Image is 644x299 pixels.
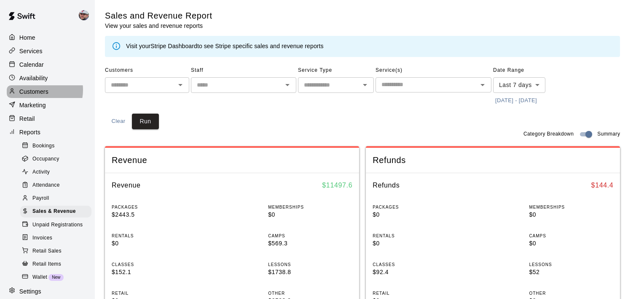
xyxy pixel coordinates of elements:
span: Occupancy [32,155,59,163]
p: $0 [529,210,613,219]
p: RENTALS [373,233,457,239]
a: Settings [7,285,88,298]
a: Reports [7,126,88,139]
p: CLASSES [112,261,196,268]
div: Bookings [20,140,91,152]
span: Retail Sales [32,247,62,256]
div: Availability [7,72,88,84]
img: Alec Silverman [79,10,89,20]
h6: $ 144.4 [591,180,614,191]
p: $0 [373,210,457,219]
p: $152.1 [112,268,196,277]
span: Retail Items [32,260,61,269]
span: Revenue [112,155,352,166]
a: Invoices [20,231,95,245]
a: Payroll [20,192,95,205]
p: Marketing [19,101,46,109]
div: WalletNew [20,272,91,283]
a: Activity [20,166,95,179]
a: Retail Items [20,258,95,271]
p: $0 [529,239,613,248]
span: Wallet [32,273,47,282]
div: Attendance [20,179,91,191]
p: CLASSES [373,261,457,268]
p: $569.3 [268,239,352,248]
h6: $ 11497.6 [322,180,352,191]
div: Unpaid Registrations [20,219,91,231]
p: $0 [112,239,196,248]
p: $0 [268,210,352,219]
div: Retail Sales [20,245,91,257]
button: Open [477,79,488,91]
p: Services [19,47,43,55]
span: Service Type [298,64,374,77]
div: Last 7 days [493,77,545,93]
div: Occupancy [20,153,91,165]
a: Unpaid Registrations [20,218,95,231]
div: Retail Items [20,258,91,270]
button: Open [174,79,186,91]
p: $0 [373,239,457,248]
span: Activity [32,168,50,177]
p: RETAIL [373,290,457,296]
p: $52 [529,268,613,277]
p: MEMBERSHIPS [529,204,613,210]
a: Customers [7,85,88,98]
span: Sales & Revenue [32,207,76,216]
div: Invoices [20,232,91,244]
span: Attendance [32,181,60,190]
a: Marketing [7,99,88,111]
p: $92.4 [373,268,457,277]
a: Home [7,31,88,44]
h5: Sales and Revenue Report [105,10,212,22]
button: Clear [105,114,132,129]
div: Alec Silverman [77,7,95,24]
span: Bookings [32,142,55,150]
p: Customers [19,87,48,96]
button: Open [359,79,371,91]
a: Calendar [7,58,88,71]
span: Staff [191,64,296,77]
span: Unpaid Registrations [32,221,83,229]
p: RENTALS [112,233,196,239]
a: Attendance [20,179,95,192]
a: Retail Sales [20,245,95,258]
button: Run [132,114,159,129]
span: Category Breakdown [523,130,574,139]
p: CAMPS [529,233,613,239]
span: Customers [105,64,189,77]
a: Bookings [20,139,95,152]
div: Payroll [20,193,91,204]
p: View your sales and revenue reports [105,22,212,30]
span: Summary [597,130,620,139]
div: Sales & Revenue [20,206,91,217]
span: Refunds [373,155,613,166]
span: Date Range [493,64,567,77]
p: Retail [19,114,35,123]
div: Visit your to see Stripe specific sales and revenue reports [126,42,324,51]
h6: Revenue [112,180,141,191]
span: Invoices [32,234,52,242]
p: Availability [19,74,48,82]
p: LESSONS [268,261,352,268]
a: Retail [7,112,88,125]
a: Stripe Dashboard [150,43,197,49]
p: $1738.8 [268,268,352,277]
a: Services [7,45,88,57]
p: Calendar [19,60,44,69]
button: [DATE] - [DATE] [493,94,539,107]
a: WalletNew [20,271,95,284]
p: MEMBERSHIPS [268,204,352,210]
div: Activity [20,166,91,178]
p: CAMPS [268,233,352,239]
p: PACKAGES [112,204,196,210]
a: Occupancy [20,152,95,166]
